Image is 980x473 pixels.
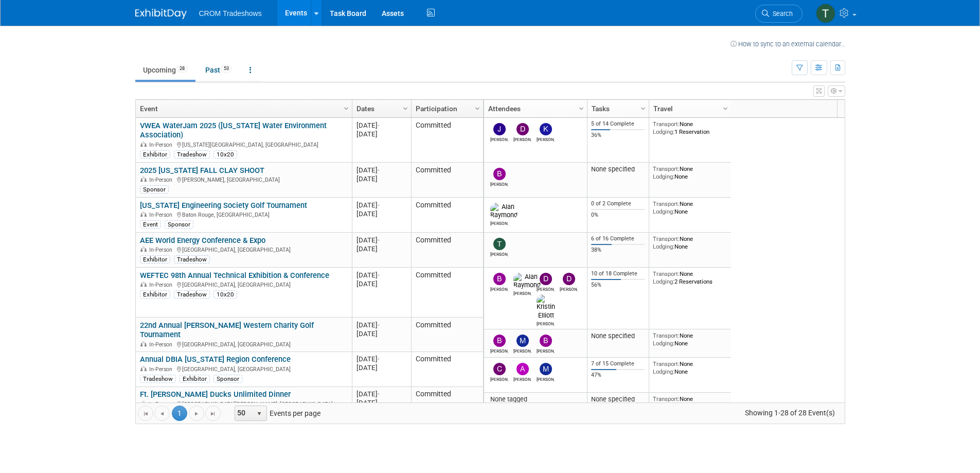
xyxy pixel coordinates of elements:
div: Tradeshow [174,150,210,159]
span: - [378,390,380,398]
img: Tod Green [816,4,835,23]
div: [DATE] [357,201,406,209]
span: Column Settings [639,104,647,113]
div: [GEOGRAPHIC_DATA], [GEOGRAPHIC_DATA] [140,245,347,254]
img: Bobby Oyenarte [493,273,506,285]
div: Exhibitor [140,290,170,299]
img: In-Person Event [140,366,147,371]
div: [DATE] [357,398,406,407]
div: Kelly Lee [537,135,555,142]
div: Alexander Ciasca [513,375,531,382]
a: Participation [416,100,476,117]
a: Search [755,5,803,23]
span: 50 [235,406,253,421]
div: Blake Roberts [537,347,555,354]
a: Ft. [PERSON_NAME] Ducks Unlimited Dinner [140,390,291,399]
img: Josh Homes [493,123,506,135]
div: Myers Carpenter [513,347,531,354]
img: In-Person Event [140,142,147,147]
span: Column Settings [342,104,350,113]
div: Sponsor [140,185,169,194]
img: Alan Raymond [513,273,541,289]
span: - [378,121,380,129]
a: Column Settings [400,100,411,115]
span: In-Person [149,401,175,408]
div: [GEOGRAPHIC_DATA][PERSON_NAME], [GEOGRAPHIC_DATA] [140,399,347,408]
td: Committed [411,387,483,412]
img: Cameron Kenyon [493,363,506,375]
span: Showing 1-28 of 28 Event(s) [735,406,844,420]
div: Tradeshow [140,375,176,383]
div: [US_STATE][GEOGRAPHIC_DATA], [GEOGRAPHIC_DATA] [140,140,347,149]
img: In-Person Event [140,401,147,406]
div: 47% [591,372,645,379]
div: Alan Raymond [513,289,531,296]
div: Exhibitor [140,150,170,159]
a: Column Settings [720,100,731,115]
div: 10x20 [213,290,237,299]
span: CROM Tradeshows [199,9,262,17]
span: Column Settings [577,104,585,113]
span: Transport: [653,270,680,277]
div: [DATE] [357,321,406,329]
img: Blake Roberts [540,335,552,347]
div: [DATE] [357,121,406,130]
div: [GEOGRAPHIC_DATA], [GEOGRAPHIC_DATA] [140,364,347,373]
a: Column Settings [576,100,587,115]
div: 38% [591,247,645,254]
span: Transport: [653,200,680,207]
img: Daniel Austria [516,123,529,135]
div: [PERSON_NAME], [GEOGRAPHIC_DATA] [140,175,347,184]
img: In-Person Event [140,177,147,182]
img: Alan Raymond [490,203,518,219]
img: In-Person Event [140,247,147,252]
img: Alexander Ciasca [516,363,529,375]
a: VWEA WaterJam 2025 ([US_STATE] Water Environment Association) [140,121,327,140]
span: - [378,236,380,244]
div: [DATE] [357,271,406,279]
div: Cameron Kenyon [490,375,508,382]
span: Search [769,10,793,17]
a: Annual DBIA [US_STATE] Region Conference [140,355,291,364]
a: Past53 [198,60,240,80]
span: Lodging: [653,128,674,135]
div: Daniel Austria [513,135,531,142]
div: 5 of 14 Complete [591,120,645,128]
div: 6 of 16 Complete [591,235,645,242]
span: Go to the first page [141,410,150,418]
img: In-Person Event [140,282,147,287]
a: Go to the next page [189,406,204,421]
img: Tod Green [493,238,506,250]
span: Column Settings [721,104,729,113]
img: ExhibitDay [135,9,187,19]
span: - [378,321,380,329]
div: [DATE] [357,390,406,398]
img: Michael Brandao [540,363,552,375]
div: 0 of 2 Complete [591,200,645,207]
div: [GEOGRAPHIC_DATA], [GEOGRAPHIC_DATA] [140,340,347,348]
div: [DATE] [357,363,406,372]
a: Go to the previous page [154,406,170,421]
span: - [378,166,380,174]
td: Committed [411,352,483,387]
div: None None [653,332,727,347]
div: [DATE] [357,279,406,288]
img: Daniel Austria [563,273,575,285]
div: [DATE] [357,174,406,183]
div: None specified [591,332,645,340]
span: In-Person [149,366,175,373]
a: Column Settings [637,100,649,115]
div: Tod Green [490,250,508,257]
div: Kristin Elliott [537,320,555,326]
span: In-Person [149,142,175,148]
div: None 2 Reservations [653,270,727,285]
span: 53 [221,65,232,73]
td: Committed [411,268,483,318]
span: Go to the previous page [158,410,166,418]
div: Exhibitor [140,255,170,264]
img: Kristin Elliott [537,294,555,319]
span: Lodging: [653,173,674,180]
a: WEFTEC 98th Annual Technical Exhibition & Conference [140,271,329,280]
div: [DATE] [357,355,406,363]
span: 28 [176,65,188,73]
